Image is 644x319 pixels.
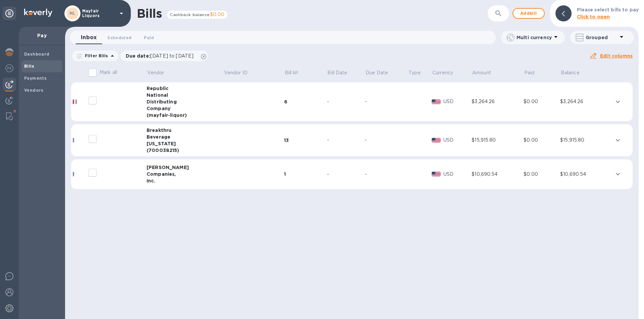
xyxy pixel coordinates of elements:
button: expand row [613,97,623,107]
button: expand row [613,135,623,145]
b: ML [69,11,76,16]
button: Addbill [513,8,545,19]
img: USD [432,138,441,143]
p: Amount [472,69,491,76]
p: Grouped [586,34,618,41]
span: Paid [524,69,543,76]
img: Foreign exchange [5,64,13,72]
div: 13 [284,137,327,144]
p: Filter Bills [82,53,108,59]
div: $0.00 [524,171,560,178]
p: Balance [561,69,580,76]
p: USD [443,137,472,144]
div: - [327,171,365,178]
b: Vendors [24,88,44,93]
div: Company [147,105,223,112]
div: $15,915.80 [472,137,524,144]
span: Paid [144,34,154,41]
span: Bill № [285,69,307,76]
div: Distributing [147,98,223,105]
p: Vendor [147,69,164,76]
p: USD [443,98,472,105]
button: expand row [613,169,623,179]
div: 6 [284,98,327,105]
p: Mark all [100,69,117,76]
p: Bill Date [327,69,347,76]
div: Companies, [147,171,223,177]
div: $10,690.54 [560,171,612,178]
span: Add bill [519,9,539,17]
p: USD [443,171,472,178]
div: Breakthru [147,127,223,134]
span: Inbox [81,33,97,42]
p: Currency [432,69,453,76]
b: Payments [24,76,47,81]
img: USD [432,99,441,104]
span: Vendor [147,69,173,76]
div: $0.00 [524,137,560,144]
div: $10,690.54 [472,171,524,178]
h1: Bills [137,6,162,20]
b: Please select bills to pay [577,7,639,12]
div: Beverage [147,134,223,140]
b: Bills [24,64,34,69]
img: Logo [24,9,52,17]
div: - [365,171,408,178]
div: $3,264.26 [472,98,524,105]
div: [PERSON_NAME] [147,164,223,171]
span: Vendor ID [224,69,256,76]
span: [DATE] to [DATE] [150,53,194,59]
u: Edit columns [600,53,633,59]
img: USD [432,172,441,176]
span: Scheduled [107,34,131,41]
div: $3,264.26 [560,98,612,105]
span: $0.00 [210,12,225,17]
span: Balance [561,69,588,76]
p: Due date : [126,53,197,59]
p: Mayfair Liquors [82,9,116,18]
div: National [147,92,223,98]
div: 1 [284,171,327,177]
div: $0.00 [524,98,560,105]
span: Amount [472,69,500,76]
p: Type [409,69,421,76]
div: Due date:[DATE] to [DATE] [120,51,208,61]
span: Cashback balance [170,12,210,17]
p: Due Date [366,69,388,76]
div: - [327,98,365,105]
div: (700038215) [147,147,223,154]
p: Paid [524,69,535,76]
div: [US_STATE] [147,140,223,147]
div: Republic [147,85,223,92]
div: - [365,98,408,105]
div: (mayfair-liquor) [147,112,223,118]
p: Multi currency [517,34,552,41]
div: - [327,137,365,144]
p: Vendor ID [224,69,248,76]
div: Inc. [147,177,223,184]
div: $15,915.80 [560,137,612,144]
b: Click to open [577,14,610,19]
div: - [365,137,408,144]
p: Bill № [285,69,299,76]
div: Unpin categories [3,7,16,20]
b: Dashboard [24,52,50,57]
p: Pay [24,32,60,39]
